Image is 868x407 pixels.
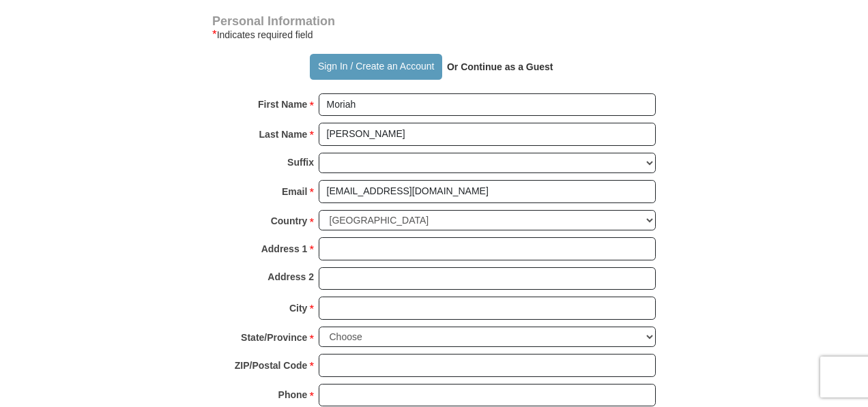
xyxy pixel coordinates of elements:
[310,54,442,80] button: Sign In / Create an Account
[261,239,308,258] strong: Address 1
[282,182,307,201] strong: Email
[271,211,308,230] strong: Country
[267,267,314,286] strong: Address 2
[212,16,656,27] h4: Personal Information
[258,95,307,114] strong: First Name
[241,328,307,347] strong: State/Province
[289,299,307,318] strong: City
[212,27,656,43] div: Indicates required field
[447,61,553,72] strong: Or Continue as a Guest
[287,153,314,172] strong: Suffix
[259,125,308,144] strong: Last Name
[235,356,308,375] strong: ZIP/Postal Code
[278,385,308,404] strong: Phone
